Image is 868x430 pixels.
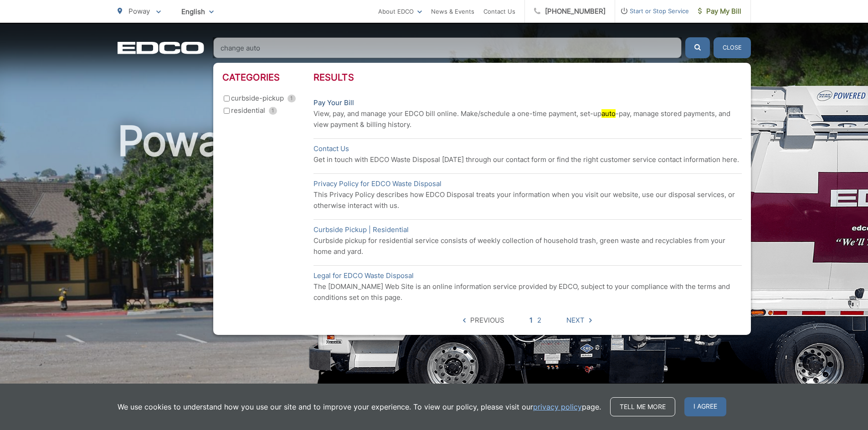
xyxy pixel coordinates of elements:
span: I agree [684,397,726,416]
p: Get in touch with EDCO Waste Disposal [DATE] through our contact form or find the right customer ... [313,154,742,165]
p: The [DOMAIN_NAME] Web Site is an online information service provided by EDCO, subject to your com... [313,281,742,303]
span: residential [231,105,265,116]
button: Close [714,37,751,58]
span: curbside-pickup [231,93,284,104]
p: Curbside pickup for residential service consists of weekly collection of household trash, green w... [313,235,742,257]
a: Tell me more [610,397,675,416]
h3: Categories [222,72,313,83]
p: We use cookies to understand how you use our site and to improve your experience. To view our pol... [118,401,601,412]
a: Contact Us [313,143,349,154]
button: Submit the search query. [685,37,710,58]
p: This Privacy Policy describes how EDCO Disposal treats your information when you visit our websit... [313,189,742,211]
input: Search [213,37,682,58]
a: Legal for EDCO Waste Disposal [313,270,414,281]
a: Curbside Pickup | Residential [313,224,409,235]
a: privacy policy [533,401,582,412]
span: 1 [269,107,277,115]
p: View, pay, and manage your EDCO bill online. Make/schedule a one-time payment, set-up -pay, manag... [313,108,742,130]
a: Next [566,315,592,326]
span: English [175,4,221,20]
a: About EDCO [378,6,422,17]
span: Next [566,315,585,326]
span: Pay My Bill [698,6,741,17]
a: News & Events [431,6,474,17]
h1: Poway [118,118,751,406]
input: curbside-pickup 1 [224,96,230,101]
a: Contact Us [483,6,515,17]
a: EDCD logo. Return to the homepage. [118,41,204,54]
a: 1 [529,315,533,326]
mark: auto [601,109,616,118]
a: 2 [537,315,541,326]
a: Pay Your Bill [313,97,354,108]
h3: Results [313,72,742,83]
input: residential 1 [224,108,230,114]
span: Previous [470,315,504,326]
span: Poway [128,7,150,15]
span: 1 [288,95,296,102]
a: Privacy Policy for EDCO Waste Disposal [313,178,442,189]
